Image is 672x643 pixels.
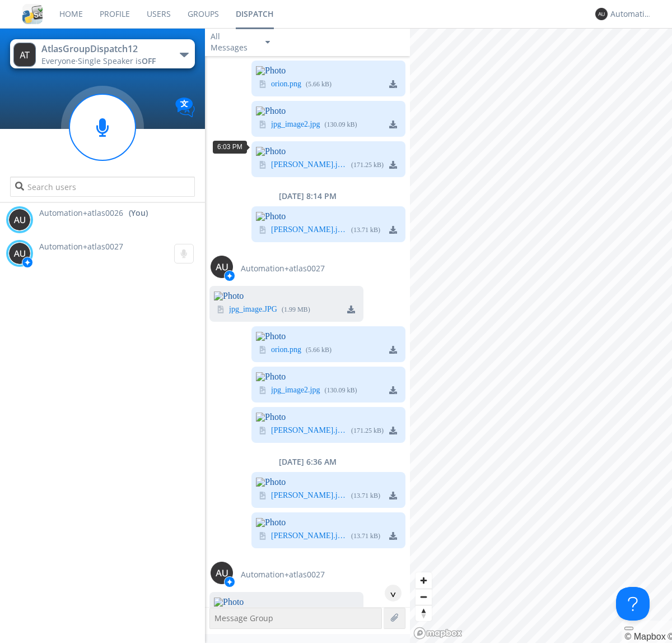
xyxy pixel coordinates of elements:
div: ( 130.09 kB ) [325,386,357,395]
img: download media button [389,346,397,354]
div: ( 1.99 MB ) [282,305,310,314]
div: ( 13.71 kB ) [351,491,380,501]
a: orion.png [271,346,301,355]
div: ( 171.25 kB ) [351,160,384,170]
img: 373638.png [13,43,36,67]
img: image icon [259,161,267,169]
a: jpg_image2.jpg [271,386,320,395]
a: Mapbox logo [413,627,463,640]
img: Photo [256,518,405,527]
a: jpg_image.JPG [229,306,277,314]
span: Automation+atlas0027 [241,263,325,274]
span: Automation+atlas0027 [241,569,325,580]
input: Search users [10,177,194,197]
img: download media button [389,80,397,88]
img: image icon [217,306,225,313]
span: Automation+atlas0026 [39,207,123,219]
div: ( 13.71 kB ) [351,225,380,235]
img: download media button [389,121,397,128]
img: download media button [389,492,397,499]
img: 373638.png [211,562,233,584]
span: OFF [142,55,156,66]
img: caret-down-sm.svg [265,41,270,44]
a: Mapbox [624,632,665,641]
img: image icon [259,532,267,540]
div: ( 5.66 kB ) [306,80,332,89]
img: image icon [259,80,267,88]
div: All Messages [211,31,255,53]
img: Photo [256,147,405,156]
img: Photo [214,292,363,300]
img: download media button [389,427,397,434]
img: 373638.png [8,209,31,231]
a: jpg_image2.jpg [271,121,320,129]
img: 373638.png [595,8,608,20]
img: Translation enabled [175,98,195,117]
img: image icon [259,346,267,354]
img: image icon [259,386,267,394]
div: Everyone · [41,55,167,67]
a: [PERSON_NAME].jpeg [271,161,347,170]
img: Photo [256,212,405,221]
img: download media button [389,386,397,394]
div: ( 5.66 kB ) [306,345,332,355]
img: Photo [256,372,405,381]
span: 6:03 PM [217,143,242,151]
img: 373638.png [211,256,233,278]
img: Photo [256,107,405,115]
button: Zoom in [416,572,432,589]
div: ( 171.25 kB ) [351,426,384,436]
span: Single Speaker is [78,55,156,66]
a: [PERSON_NAME].jpeg [271,492,347,501]
div: (You) [129,207,148,219]
img: 373638.png [8,242,31,265]
img: image icon [259,121,267,128]
span: Automation+atlas0027 [39,241,123,252]
img: image icon [259,226,267,234]
button: Toggle attribution [624,627,633,630]
img: download media button [389,161,397,169]
img: Photo [256,66,405,75]
img: Photo [214,598,363,607]
iframe: Toggle Customer Support [616,587,650,621]
img: Photo [256,413,405,422]
img: Photo [256,332,405,341]
div: [DATE] 8:14 PM [205,191,410,202]
div: AtlasGroupDispatch12 [41,43,167,55]
div: ( 130.09 kB ) [325,120,357,129]
img: download media button [389,226,397,234]
img: download media button [389,532,397,540]
a: [PERSON_NAME].jpeg [271,532,347,541]
a: [PERSON_NAME].jpeg [271,226,347,235]
div: [DATE] 6:36 AM [205,456,410,468]
button: Reset bearing to north [416,605,432,621]
button: AtlasGroupDispatch12Everyone·Single Speaker isOFF [10,39,194,68]
span: Reset bearing to north [416,605,432,621]
img: image icon [259,492,267,499]
div: ( 13.71 kB ) [351,531,380,541]
img: Photo [256,478,405,487]
img: download media button [347,306,355,313]
img: image icon [259,427,267,434]
img: cddb5a64eb264b2086981ab96f4c1ba7 [22,4,43,24]
span: Zoom out [416,589,432,605]
a: orion.png [271,80,301,89]
button: Zoom out [416,589,432,605]
div: Automation+atlas0026 [610,8,652,20]
a: [PERSON_NAME].jpeg [271,427,347,436]
div: ^ [385,585,402,602]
